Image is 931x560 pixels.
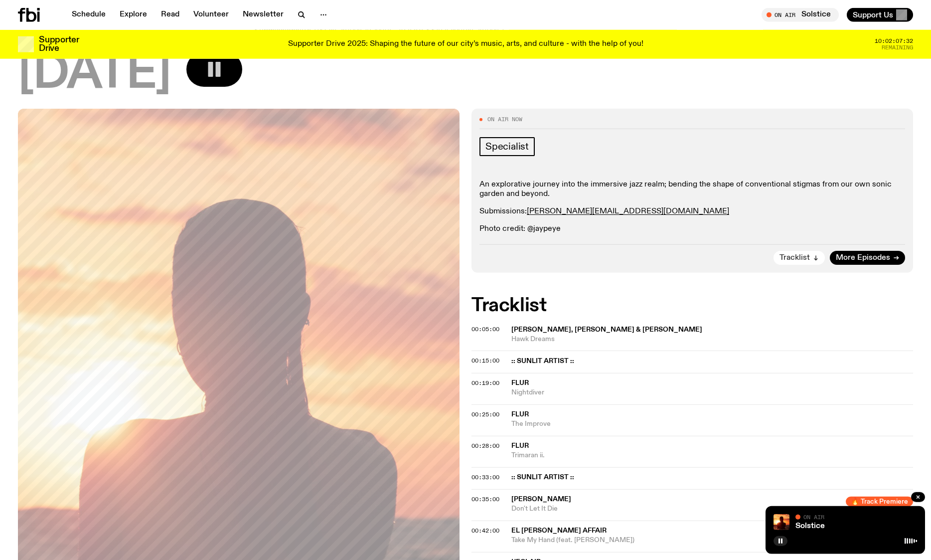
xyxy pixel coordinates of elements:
a: Explore [114,8,153,22]
p: Photo credit: @jaypeye [479,224,905,234]
a: Newsletter [237,8,290,22]
button: Tracklist [774,251,825,265]
span: 00:15:00 [471,357,499,365]
span: 00:33:00 [471,473,499,481]
button: On AirSolstice [762,8,839,22]
span: [DATE] [18,52,170,97]
span: Flur [511,442,529,449]
a: More Episodes [830,251,905,265]
span: On Air Now [487,117,522,122]
span: Don't Let It Die [511,504,840,514]
a: Specialist [479,137,535,156]
span: [PERSON_NAME], [PERSON_NAME] & [PERSON_NAME] [511,326,702,333]
span: 00:19:00 [471,379,499,387]
p: Supporter Drive 2025: Shaping the future of our city’s music, arts, and culture - with the help o... [288,40,643,49]
span: The Improve [511,419,913,429]
span: 00:05:00 [471,325,499,333]
span: Flur [511,411,529,418]
a: Read [155,8,185,22]
span: Remaining [882,45,913,50]
span: El [PERSON_NAME] Affair [511,527,607,534]
button: Support Us [847,8,913,22]
span: Support Us [853,10,893,19]
a: Schedule [66,8,112,22]
span: Take My Hand (feat. [PERSON_NAME]) [511,536,913,545]
span: Specialist [485,141,529,152]
span: 🔥 Track Premiere [846,497,913,507]
p: An explorative journey into the immersive jazz realm; bending the shape of conventional stigmas f... [479,180,905,199]
span: Tracklist [779,254,810,262]
span: Nightdiver [511,388,913,397]
a: [PERSON_NAME][EMAIL_ADDRESS][DOMAIN_NAME] [527,207,729,215]
span: More Episodes [836,254,890,262]
h2: Tracklist [471,297,913,315]
p: Submissions: [479,207,905,216]
img: A girl standing in the ocean as waist level, staring into the rise of the sun. [774,514,789,530]
span: 10:02:07:32 [875,38,913,44]
span: 00:28:00 [471,442,499,450]
span: :: SUNLIT ARTIST :: [511,473,907,482]
span: Trimaran ii. [511,451,913,460]
span: [PERSON_NAME] [511,496,571,503]
span: 00:25:00 [471,410,499,418]
span: 00:42:00 [471,527,499,535]
span: Flur [511,379,529,386]
span: 00:35:00 [471,495,499,503]
a: Solstice [795,522,825,530]
h3: Supporter Drive [39,36,79,53]
span: On Air [803,514,824,520]
a: Volunteer [187,8,235,22]
span: Hawk Dreams [511,335,913,344]
span: :: SUNLIT ARTIST :: [511,357,907,366]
